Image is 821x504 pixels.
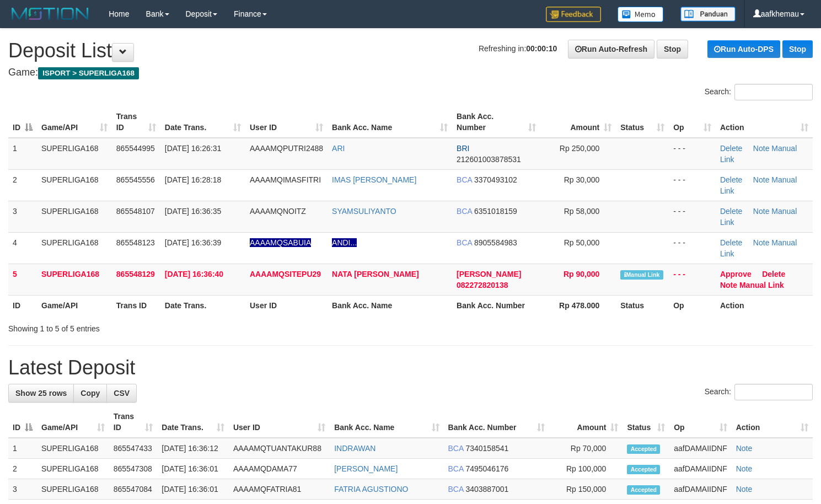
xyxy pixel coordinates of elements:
[669,169,716,201] td: - - -
[657,40,688,58] a: Stop
[165,207,221,216] span: [DATE] 16:36:35
[116,238,155,247] span: 865548123
[720,175,797,195] a: Manual Link
[37,169,112,201] td: SUPERLIGA168
[116,144,155,153] span: 865544995
[37,138,112,170] td: SUPERLIGA168
[669,264,716,295] td: - - -
[165,144,221,153] span: [DATE] 16:26:31
[8,357,813,379] h1: Latest Deposit
[618,7,664,22] img: Button%20Memo.svg
[160,106,245,138] th: Date Trans.: activate to sort column ascending
[720,144,742,153] a: Delete
[669,479,731,500] td: aafDAMAIIDNF
[157,459,229,479] td: [DATE] 16:36:01
[332,144,345,153] a: ARI
[669,438,731,459] td: aafDAMAIIDNF
[8,106,37,138] th: ID: activate to sort column descending
[457,238,472,247] span: BCA
[474,207,517,216] span: Copy 6351018159 to clipboard
[37,479,109,500] td: SUPERLIGA168
[114,389,130,398] span: CSV
[546,7,601,22] img: Feedback.jpg
[165,175,221,184] span: [DATE] 16:28:18
[734,384,813,400] input: Search:
[37,406,109,438] th: Game/API: activate to sort column ascending
[716,295,813,315] th: Action
[457,144,469,153] span: BRI
[8,40,813,62] h1: Deposit List
[669,406,731,438] th: Op: activate to sort column ascending
[8,67,813,78] h4: Game:
[705,384,813,400] label: Search:
[720,207,797,227] a: Manual Link
[753,175,770,184] a: Note
[627,485,660,495] span: Accepted
[116,175,155,184] span: 865545556
[734,84,813,100] input: Search:
[474,238,517,247] span: Copy 8905584983 to clipboard
[8,406,37,438] th: ID: activate to sort column descending
[540,106,616,138] th: Amount: activate to sort column ascending
[452,106,540,138] th: Bank Acc. Number: activate to sort column ascending
[705,84,813,100] label: Search:
[669,295,716,315] th: Op
[479,44,557,53] span: Refreshing in:
[627,444,660,454] span: Accepted
[157,406,229,438] th: Date Trans.: activate to sort column ascending
[564,270,599,278] span: Rp 90,000
[707,40,780,58] a: Run Auto-DPS
[37,232,112,264] td: SUPERLIGA168
[457,155,521,164] span: Copy 212601003878531 to clipboard
[736,444,753,453] a: Note
[762,270,785,278] a: Delete
[474,175,517,184] span: Copy 3370493102 to clipboard
[739,281,784,289] a: Manual Link
[229,459,330,479] td: AAAAMQDAMA77
[229,406,330,438] th: User ID: activate to sort column ascending
[753,207,770,216] a: Note
[564,207,600,216] span: Rp 58,000
[15,389,67,398] span: Show 25 rows
[8,232,37,264] td: 4
[160,295,245,315] th: Date Trans.
[720,175,742,184] a: Delete
[669,106,716,138] th: Op: activate to sort column ascending
[250,270,321,278] span: AAAAMQSITEPU29
[81,389,100,398] span: Copy
[109,406,158,438] th: Trans ID: activate to sort column ascending
[334,444,375,453] a: INDRAWAN
[8,295,37,315] th: ID
[37,106,112,138] th: Game/API: activate to sort column ascending
[560,144,599,153] span: Rp 250,000
[245,295,328,315] th: User ID
[457,281,508,289] span: Copy 082272820138 to clipboard
[720,238,797,258] a: Manual Link
[332,270,419,278] a: NATA [PERSON_NAME]
[328,106,452,138] th: Bank Acc. Name: activate to sort column ascending
[540,295,616,315] th: Rp 478.000
[448,485,464,494] span: BCA
[669,138,716,170] td: - - -
[112,106,160,138] th: Trans ID: activate to sort column ascending
[669,201,716,232] td: - - -
[8,264,37,295] td: 5
[8,169,37,201] td: 2
[465,464,508,473] span: Copy 7495046176 to clipboard
[736,464,753,473] a: Note
[465,485,508,494] span: Copy 3403887001 to clipboard
[330,406,443,438] th: Bank Acc. Name: activate to sort column ascending
[720,281,737,289] a: Note
[332,175,416,184] a: IMAS [PERSON_NAME]
[8,479,37,500] td: 3
[669,459,731,479] td: aafDAMAIIDNF
[720,207,742,216] a: Delete
[627,465,660,474] span: Accepted
[37,295,112,315] th: Game/API
[332,207,396,216] a: SYAMSULIYANTO
[753,238,770,247] a: Note
[165,238,221,247] span: [DATE] 16:36:39
[8,138,37,170] td: 1
[165,270,223,278] span: [DATE] 16:36:40
[736,485,753,494] a: Note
